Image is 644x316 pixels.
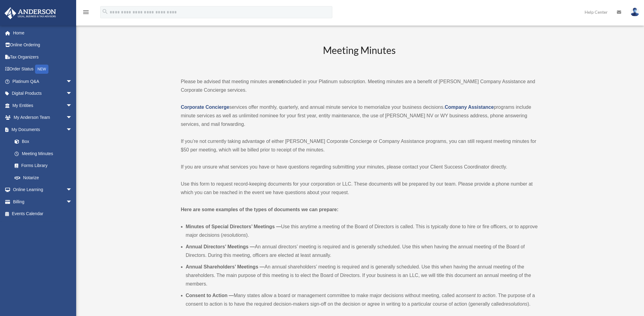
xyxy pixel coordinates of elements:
span: arrow_drop_down [66,112,78,124]
li: Use this anytime a meeting of the Board of Directors is called. This is typically done to hire or... [186,222,538,240]
a: Forms Library [9,160,81,172]
p: Use this form to request record-keeping documents for your corporation or LLC. These documents wi... [181,180,538,197]
a: Online Ordering [4,39,81,51]
a: menu [82,11,90,16]
i: search [102,8,108,15]
a: Tax Organizers [4,51,81,63]
i: menu [82,9,90,16]
p: If you’re not currently taking advantage of either [PERSON_NAME] Corporate Concierge or Company A... [181,137,538,154]
img: Anderson Advisors Platinum Portal [3,7,58,19]
strong: Here are some examples of the types of documents we can prepare: [181,207,339,212]
span: arrow_drop_down [66,184,78,196]
strong: not [276,79,283,84]
img: User Pic [630,8,639,16]
a: Digital Productsarrow_drop_down [4,87,81,100]
em: action [483,293,496,298]
a: Box [9,136,81,148]
b: Annual Directors’ Meetings — [186,244,255,249]
a: Events Calendar [4,208,81,220]
b: Minutes of Special Directors’ Meetings — [186,224,281,229]
a: Online Learningarrow_drop_down [4,184,81,196]
li: Many states allow a board or management committee to make major decisions without meeting, called... [186,291,538,308]
a: My Anderson Teamarrow_drop_down [4,112,81,124]
a: Corporate Concierge [181,105,229,110]
span: arrow_drop_down [66,123,78,136]
b: Consent to Action — [186,293,234,298]
p: Please be advised that meeting minutes are included in your Platinum subscription. Meeting minute... [181,77,538,94]
a: Home [4,27,81,39]
a: Meeting Minutes [9,147,78,160]
em: consent to [458,293,481,298]
span: arrow_drop_down [66,75,78,88]
a: Platinum Q&Aarrow_drop_down [4,75,81,87]
em: resolutions [504,301,527,307]
li: An annual directors’ meeting is required and is generally scheduled. Use this when having the ann... [186,243,538,260]
span: arrow_drop_down [66,87,78,100]
p: If you are unsure what services you have or have questions regarding submitting your minutes, ple... [181,163,538,171]
li: An annual shareholders’ meeting is required and is generally scheduled. Use this when having the ... [186,263,538,288]
p: services offer monthly, quarterly, and annual minute service to memorialize your business decisio... [181,103,538,129]
a: Company Assistance [445,105,494,110]
a: Notarize [9,172,81,184]
a: Billingarrow_drop_down [4,196,81,208]
a: Order StatusNEW [4,63,81,76]
span: arrow_drop_down [66,196,78,208]
em: resolutions [222,233,246,238]
a: My Entitiesarrow_drop_down [4,99,81,112]
b: Annual Shareholders’ Meetings — [186,264,265,269]
a: My Documentsarrow_drop_down [4,123,81,136]
div: NEW [35,65,48,74]
span: arrow_drop_down [66,99,78,112]
h2: Meeting Minutes [181,44,538,69]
